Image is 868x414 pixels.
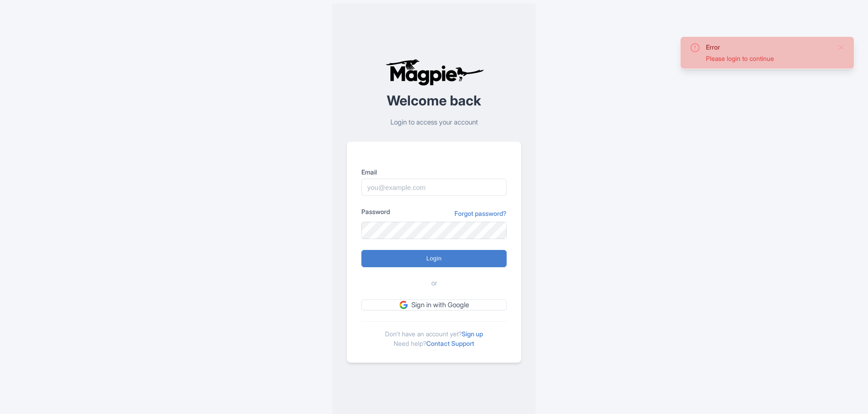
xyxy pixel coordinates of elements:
[454,209,507,218] a: Forgot password?
[399,301,408,309] img: google.svg
[361,167,507,177] label: Email
[361,321,507,348] div: Don't have an account yet? Need help?
[361,250,507,267] input: Login
[426,339,474,347] a: Contact Support
[361,207,390,216] label: Password
[462,330,483,338] a: Sign up
[706,42,830,52] div: Error
[347,93,521,108] h2: Welcome back
[383,59,485,86] img: logo-ab69f6fb50320c5b225c76a69d11143b.png
[361,299,507,311] a: Sign in with Google
[706,54,830,63] div: Please login to continue
[347,117,521,128] p: Login to access your account
[431,278,437,289] span: or
[838,42,845,53] button: Close
[361,179,507,196] input: you@example.com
